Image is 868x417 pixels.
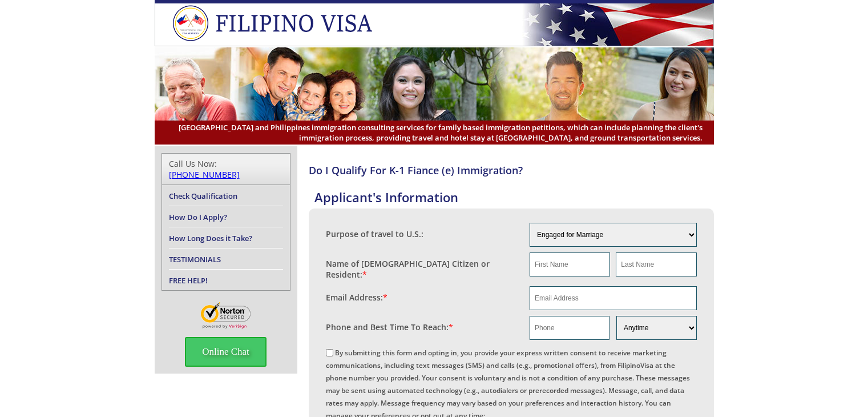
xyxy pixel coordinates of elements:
a: How Do I Apply? [169,212,227,222]
input: First Name [530,252,610,276]
span: [GEOGRAPHIC_DATA] and Philippines immigration consulting services for family based immigration pe... [166,122,703,143]
label: Email Address: [326,292,387,303]
a: [PHONE_NUMBER] [169,169,240,180]
h4: Applicant's Information [314,189,714,206]
label: Purpose of travel to U.S.: [326,228,423,239]
a: TESTIMONIALS [169,254,221,264]
label: Name of [DEMOGRAPHIC_DATA] Citizen or Resident: [326,258,519,280]
label: Phone and Best Time To Reach: [326,322,453,332]
a: FREE HELP! [169,275,208,286]
span: Online Chat [185,337,267,367]
div: Call Us Now: [169,158,283,180]
input: Last Name [616,252,696,276]
input: Email Address [530,286,697,310]
input: By submitting this form and opting in, you provide your express written consent to receive market... [326,349,333,356]
input: Phone [530,316,609,340]
a: How Long Does it Take? [169,233,252,243]
a: Check Qualification [169,191,237,201]
h4: Do I Qualify For K-1 Fiance (e) Immigration? [309,163,714,177]
select: Phone and Best Reach Time are required. [616,316,696,340]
